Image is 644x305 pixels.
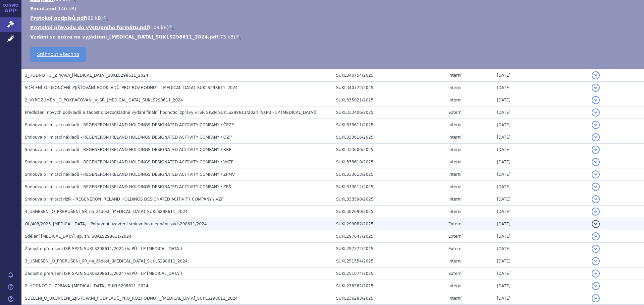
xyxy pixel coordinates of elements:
td: [DATE] [493,156,588,168]
td: SUKL333613/2025 [333,168,445,181]
button: detail [592,195,600,203]
span: Smlouva o limitaci nákladů - REGENERON IRELAND HOLDINGS DESIGNATED ACITIVITY COMPANY / ZPMV [25,172,235,177]
td: [DATE] [493,82,588,94]
span: Interní [448,98,462,102]
td: SUKL340754/2025 [333,69,445,82]
td: [DATE] [493,119,588,131]
button: detail [592,133,600,141]
li: ( ) [30,5,637,12]
span: Interní [448,172,462,177]
td: [DATE] [493,131,588,144]
button: detail [592,170,600,178]
span: 3_HODNOTÍCÍ_ZPRÁVA_LIBTAYO_SUKLS298611_2024 [25,73,148,78]
span: Žádost o přerušení ISŘ SPZN SUKLS298611/2024 (VaPÚ - LP LIBTAYO) [25,246,182,251]
td: [DATE] [493,193,588,206]
td: [DATE] [493,144,588,156]
button: detail [592,158,600,166]
span: Interní [448,184,462,189]
td: SUKL333611/2025 [333,119,445,131]
td: SUKL297647/2025 [333,230,445,243]
td: [DATE] [493,280,588,292]
td: SUKL333406/2025 [333,106,445,119]
td: [DATE] [493,218,588,230]
li: ( ) [30,15,637,21]
td: SUKL297372/2025 [333,243,445,255]
a: 🔍 [169,25,174,30]
button: detail [592,294,600,302]
span: Interní [448,73,462,78]
span: Externí [448,246,463,251]
span: Externí [448,271,463,276]
td: SUKL333619/2025 [333,156,445,168]
button: detail [592,270,600,278]
td: [DATE] [493,230,588,243]
span: Smlouva o limitaci nákladů - REGENERON IRELAND HOLDINGS DESIGNATED ACITIVITY COMPANY / OZP [25,135,232,140]
td: SUKL251554/2025 [333,255,445,268]
span: SDĚLENÍ_O_UKONČENÍ_ZJIŠŤOVÁNÍ_PODKLADŮ_PRO_ROZHODNUTÍ_LIBTAYO_SUKLS298611_2024 [25,296,238,301]
a: Protokol převodu do výstupního formátu.pdf [30,25,149,30]
td: [DATE] [493,106,588,119]
button: detail [592,232,600,240]
span: 109 kB [151,25,167,30]
td: [DATE] [493,243,588,255]
button: detail [592,257,600,265]
span: Předložení nových podkladů a žádost o bezodkladné vydání finální hodnotící zprávy v ISŘ SPZN SUKL... [25,110,316,115]
a: 🔍 [235,34,241,40]
span: Interní [448,284,462,288]
span: Žádost o přerušení ISŘ SPZN SUKLS298611/2024 (VaPÚ - LP LIBTAYO) [25,271,182,276]
td: SUKL340772/2025 [333,82,445,94]
button: detail [592,108,600,117]
span: Interní [448,197,462,202]
td: SUKL236283/2025 [333,292,445,305]
button: detail [592,71,600,79]
td: SUKL335021/2025 [333,94,445,106]
button: detail [592,208,600,216]
a: Protokol podpisů.pdf [30,15,86,21]
span: Smlouva o limitaci nákladů - REGENERON IRELAND HOLDINGS DESIGNATED ACITIVITY COMPANY / ČPZP [25,123,234,127]
button: detail [592,245,600,253]
td: SUKL299082/2025 [333,218,445,230]
span: 2_VYROZUMĚNÍ_O_POKRAČOVÁNÍ_V_SŘ_LIBTAYO_SUKLS298611_2024 [25,98,183,102]
span: Interní [448,160,462,164]
span: Interní [448,209,462,214]
td: [DATE] [493,94,588,106]
span: Smlouva o limitaci nákladů - REGENERON IRELAND HOLDINGS DESIGNATED ACITIVITY COMPANY / RBP [25,147,231,152]
button: detail [592,146,600,154]
a: Vzdání se práva na vyjádření_[MEDICAL_DATA]_SUKLS298611_2024.pdf [30,34,218,40]
td: [DATE] [493,168,588,181]
td: SUKL251074/2025 [333,268,445,280]
span: Interní [448,85,462,90]
span: Interní [448,135,462,140]
span: 89 kB [88,15,101,21]
td: SUKL302690/2025 [333,206,445,218]
a: Stáhnout všechno [30,47,86,62]
span: Interní [448,147,462,152]
button: detail [592,84,600,92]
span: Interní [448,259,462,263]
span: Externí [448,234,463,239]
span: Smlouva o limitaci nákladů - REGENERON IRELAND HOLDINGS DESIGNATED ACITIVITY COMPANY / VoZP [25,160,233,164]
span: 2_HODNOTÍCÍ_ZPRÁVA_LIBTAYO_SUKLS298611_2024 [25,284,148,288]
span: 140 kB [58,6,74,11]
td: [DATE] [493,69,588,82]
span: 73 kB [220,34,233,40]
td: SUKL236262/2025 [333,280,445,292]
span: Externí [448,222,463,226]
td: [DATE] [493,206,588,218]
span: Externí [448,110,463,115]
span: Interní [448,123,462,127]
button: detail [592,183,600,191]
span: Smlouva o limitaci nákladů - REGENERON IRELAND HOLDINGS DESIGNATED ACITIVITY COMPANY / ZPŠ [25,184,231,189]
span: 4_USNESENÍ_O_PŘERUŠENÍ_SŘ_na_žádost_LIBTAYO_SUKLS298611_2024 [25,209,187,214]
td: [DATE] [493,181,588,193]
span: Sdělení LIBTAYO, sp. zn. SUKLS298611/2024 [25,234,131,239]
td: [DATE] [493,292,588,305]
span: Smlouva o limitaci rizik - REGENERON IRELAND HOLDINGS DESIGNATED ACITIVITY COMPANY / VZP [25,197,224,202]
td: SUKL333616/2025 [333,131,445,144]
td: SUKL333612/2025 [333,181,445,193]
a: 🔍 [103,15,108,21]
button: detail [592,220,600,228]
button: detail [592,96,600,104]
span: SDĚLENÍ_O_UKONČENÍ_ZJIŠŤOVÁNÍ_PODKLADŮ_PRO_ROZHODNUTÍ_LIBTAYO_SUKLS298611_2024 [25,85,238,90]
td: [DATE] [493,268,588,280]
